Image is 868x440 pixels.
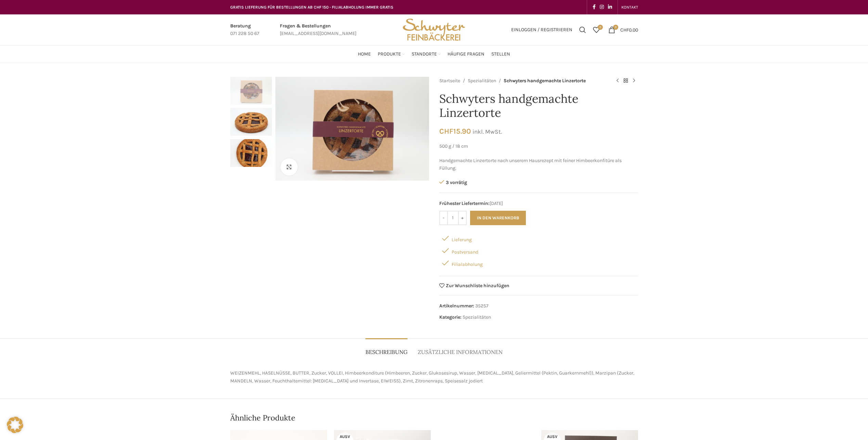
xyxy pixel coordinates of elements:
span: Artikelnummer: [439,303,474,309]
span: Stellen [491,51,510,58]
a: KONTAKT [621,0,638,14]
a: Häufige Fragen [448,47,484,61]
span: GRATIS LIEFERUNG FÜR BESTELLUNGEN AB CHF 150 - FILIALABHOLUNG IMMER GRATIS [230,5,393,10]
span: Schwyters handgemachte Linzertorte [504,77,586,85]
div: Postversand [439,244,638,257]
span: Frühester Liefertermin: [439,200,490,206]
p: Handgemachte Linzertorte nach unserem Hausrezept mit feiner Himbeerkonfitüre als Füllung. [439,157,638,172]
span: Häufige Fragen [448,51,484,58]
span: Beschreibung [365,349,407,356]
div: Lieferung [439,232,638,244]
a: 0 [590,23,603,37]
div: Filialabholung [439,257,638,269]
span: 0 [613,25,618,30]
h1: Schwyters handgemachte Linzertorte [439,92,638,120]
a: Stellen [491,47,510,61]
a: Previous product [613,77,622,85]
a: Infobox link [280,22,357,38]
input: Produktmenge [448,211,458,225]
span: CHF [620,27,629,33]
p: 500 g / 18 cm [439,143,638,150]
a: Suchen [576,23,590,37]
a: Instagram social link [598,2,606,12]
div: Secondary navigation [618,0,642,14]
span: Einloggen / Registrieren [511,27,572,32]
span: 35257 [475,303,489,309]
a: Linkedin social link [606,2,614,12]
span: Standorte [412,51,437,58]
a: Einloggen / Registrieren [508,23,576,37]
span: Kategorie: [439,314,462,320]
nav: Breadcrumb [439,77,607,85]
a: Infobox link [230,22,259,38]
a: Spezialitäten [463,314,491,320]
span: Home [358,51,371,58]
span: Produkte [378,51,401,58]
a: Produkte [378,47,405,61]
img: Bäckerei Schwyter [400,14,467,45]
p: 3 vorrätig [439,179,638,186]
span: Ähnliche Produkte [230,413,295,423]
input: + [458,211,467,225]
a: Zur Wunschliste hinzufügen [439,283,510,288]
div: Meine Wunschliste [590,23,603,37]
bdi: 15.90 [439,127,471,135]
span: KONTAKT [621,5,638,10]
small: inkl. MwSt. [472,128,502,135]
a: Next product [630,77,638,85]
img: Schwyters handgemachte Linzertorte – Bild 2 [230,108,272,136]
img: Schwyters handgemachte Linzertorte [230,77,272,105]
input: - [439,211,448,225]
span: [DATE] [439,200,638,207]
a: 0 CHF0.00 [605,23,642,37]
div: Main navigation [227,47,642,61]
a: Startseite [439,77,460,85]
a: Site logo [400,26,467,32]
a: Spezialitäten [468,77,496,85]
img: Schwyters handgemachte Linzertorte – Bild 3 [230,139,272,167]
span: CHF [439,127,453,135]
p: WEIZENMEHL, HASELNÜSSE, BUTTER, Zucker, VOLLEI, Himbeerkonditure (Himbeeren, Zucker, Glukosesirup... [230,369,638,385]
span: 0 [598,25,603,30]
a: Facebook social link [591,2,598,12]
button: In den Warenkorb [470,211,526,225]
span: Zur Wunschliste hinzufügen [446,283,509,288]
a: Standorte [412,47,441,61]
a: Home [358,47,371,61]
span: Zusätzliche Informationen [418,349,503,356]
bdi: 0.00 [620,27,638,33]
